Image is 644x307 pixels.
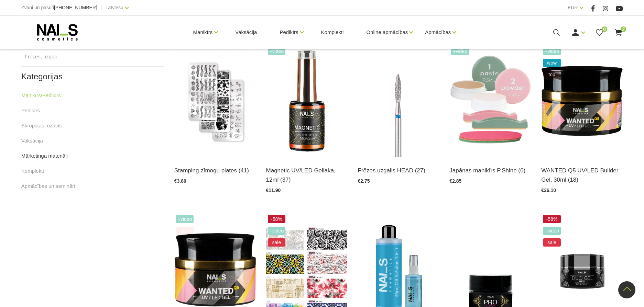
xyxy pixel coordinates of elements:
img: Gels WANTED NAILS cosmetics tehniķu komanda ir radījusi gelu, kas ilgi jau ir katra meistara mekl... [541,45,623,157]
span: +Video [268,227,286,235]
span: +Video [451,47,469,55]
span: +Video [268,47,286,55]
a: Skropstas, uzacis [21,122,62,130]
span: +Video [543,227,561,235]
span: €2.85 [449,178,461,184]
span: sale [268,238,286,247]
div: Zvani un pasūti [21,3,97,12]
a: Apmācības un semināri [21,182,75,190]
span: [PHONE_NUMBER] [54,5,97,10]
a: Manikīrs [193,19,213,46]
span: +Video [543,47,561,55]
span: -58% [543,215,561,223]
a: Latviešu [106,3,123,12]
a: WANTED Q5 UV/LED Builder Gel, 30ml (18) [541,166,623,184]
span: | [587,3,588,12]
span: wow [543,59,561,67]
span: €26.10 [541,187,556,193]
img: Metāla zīmogošanas plate. Augstas kvalitātes gravējums garantē pat vismazāko detaļu atspiedumu. P... [174,45,256,157]
a: Vaksācija [230,16,262,49]
a: Komplekti [316,16,349,49]
a: Magnetic UV/LED Gellaka, 12ml (37) [266,166,348,184]
a: Pedikīrs [21,106,40,115]
span: €2.75 [358,178,370,184]
img: Frēzes uzgaļi ātrai un efektīvai gēla un gēllaku noņemšanai, aparāta manikīra un aparāta pedikīra... [358,45,439,157]
span: 2 [621,26,626,32]
span: +Video [176,215,194,223]
a: 2 [614,28,623,37]
a: Frēzes, uzgaļi [25,53,57,61]
span: €11.90 [266,187,281,193]
a: 0 [595,28,604,37]
span: sale [543,238,561,247]
img: Ilgnoturīga gellaka, kas sastāv no metāla mikrodaļiņām, kuras īpaša magnēta ietekmē var pārvērst ... [266,45,348,157]
span: top [543,70,561,79]
span: -58% [268,215,286,223]
a: Pedikīrs [280,19,298,46]
span: €3.60 [174,178,186,184]
a: Stamping zīmogu plates (41) [174,166,256,175]
a: EUR [568,3,578,12]
a: Manikīrs/Pedikīrs [21,91,61,100]
a: Komplekti [21,167,44,175]
a: Japānas manikīrs P.Shine (6) [449,166,531,175]
a: Mārketinga materiāli [21,152,68,160]
a: Online apmācības [366,19,408,46]
span: 0 [602,26,607,32]
a: Vaksācija [21,137,43,145]
h2: Kategorijas [21,72,164,81]
a: Frēzes uzgalis HEAD (27) [358,166,439,175]
span: top [176,227,194,235]
span: | [101,3,102,12]
a: Apmācības [425,19,451,46]
img: “Japānas manikīrs” – sapnis par veseliem un stipriem nagiem ir piepildījies!Japānas manikīrs izte... [449,45,531,157]
a: [PHONE_NUMBER] [54,5,97,10]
